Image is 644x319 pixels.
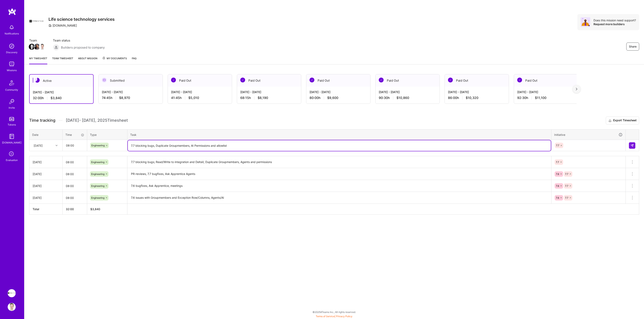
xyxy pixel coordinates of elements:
[91,196,104,199] span: Engineering
[8,150,15,158] i: icon SelectionTeam
[24,307,644,317] div: © 2025 ATeams Inc., All rights reserved.
[33,90,90,94] div: [DATE] - [DATE]
[445,74,509,87] div: Paid Out
[132,56,136,64] a: FAQ
[8,123,16,127] div: Tokens
[128,157,551,168] textarea: 7.7 blocking bugs; Read/Write to integration and DeltaV, Duplicate Groupmembers, Agents and permi...
[188,96,199,100] span: $5,010
[9,117,14,121] img: tokens
[237,74,301,87] div: Paid Out
[379,78,384,82] img: Paid Out
[8,60,16,68] img: teamwork
[102,96,159,100] div: 74:45 h
[29,129,63,140] th: Date
[606,116,639,125] button: Export Timesheet
[7,78,17,88] img: Community
[6,50,18,54] div: Discovery
[128,140,551,151] textarea: 7.7 blocking bugs, Duplicate Groupmembers, AI Permissions and allowlist
[29,38,45,43] span: Team
[316,315,335,318] a: Terms of Service
[39,44,45,50] img: Team Member Avatar
[63,192,87,203] input: HH:MM
[91,172,104,176] span: Engineering
[171,90,229,94] div: [DATE] - [DATE]
[336,315,352,318] a: Privacy Policy
[258,96,268,100] span: $8,190
[629,142,636,149] div: null
[556,196,559,199] span: 7.6
[102,78,107,82] img: Submitted
[448,90,506,94] div: [DATE] - [DATE]
[310,78,314,82] img: Paid Out
[8,132,16,140] img: guide book
[90,207,100,211] span: $ 3,840
[306,74,370,87] div: Paid Out
[310,90,367,94] div: [DATE] - [DATE]
[49,23,77,28] div: [DOMAIN_NAME]
[29,204,63,215] th: Total
[49,17,115,22] h3: Life science technology services
[33,96,90,100] div: 32:00 h
[626,43,639,51] button: Share
[127,129,551,140] th: Task
[33,160,59,164] div: [DATE]
[8,98,16,106] img: Invite
[379,90,436,94] div: [DATE] - [DATE]
[310,96,367,100] div: 80:00 h
[52,56,73,64] a: Team timesheet
[556,144,559,147] span: 7.7
[171,96,229,100] div: 41:45 h
[556,184,559,187] span: 7.6
[554,132,623,137] div: Initiative
[448,78,453,82] img: Paid Out
[128,180,551,191] textarea: 7.6 bugfixes, Ask Apprentice, meetings
[576,88,577,90] img: right
[29,44,35,50] img: Team Member Avatar
[240,78,245,82] img: Paid Out
[448,96,506,100] div: 86:00 h
[629,45,637,49] span: Share
[240,90,298,94] div: [DATE] - [DATE]
[51,96,62,100] span: $3,840
[91,161,104,164] span: Engineering
[34,43,40,50] a: Team Member Avatar
[240,96,298,100] div: 68:15 h
[128,168,551,180] textarea: PR-reviews, 7.7 bugfixes, Ask Apprentice Agents
[8,303,16,311] img: User Avatar
[29,118,55,123] span: Time tracking
[61,45,105,50] span: Builders proposed to company
[535,96,546,100] span: $11,100
[34,44,40,50] img: Team Member Avatar
[33,196,59,200] div: [DATE]
[63,169,87,179] input: HH:MM
[91,184,104,187] span: Engineering
[5,31,19,36] div: Notifications
[7,289,17,297] a: Apprentice: Life science technology services
[593,18,636,22] div: Does this mission need support?
[8,42,16,50] img: discovery
[466,96,478,100] span: $10,320
[565,184,568,187] span: 7.7
[6,158,18,162] div: Evaluation
[631,144,634,147] img: Submit
[34,143,43,148] div: [DATE]
[63,157,87,167] input: HH:MM
[29,14,44,29] img: Company Logo
[556,172,559,176] span: 7.6
[565,172,568,176] span: 7.7
[517,96,575,100] div: 92:30 h
[581,17,590,27] img: Avatar
[5,88,18,92] div: Community
[2,140,22,145] div: [DOMAIN_NAME]
[593,22,636,26] div: Request more builders
[517,78,522,82] img: Paid Out
[40,43,45,50] a: Team Member Avatar
[33,184,59,188] div: [DATE]
[7,303,17,311] a: User Avatar
[49,24,52,27] i: icon CompanyGray
[8,23,16,31] img: bell
[91,144,105,147] span: Engineering
[29,56,47,64] a: My timesheet
[78,56,97,64] a: About Mission
[29,43,34,50] a: Team Member Avatar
